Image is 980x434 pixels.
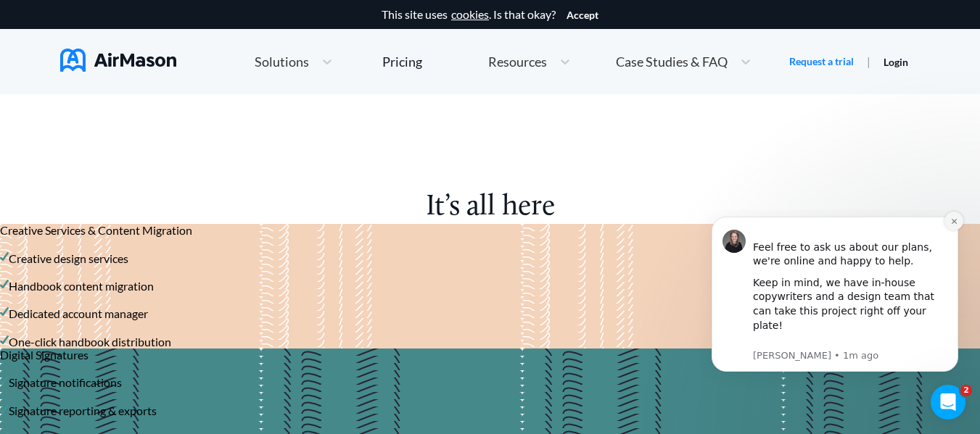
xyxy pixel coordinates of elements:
p: Message from Holly, sent 1m ago [63,140,258,153]
div: Feel free to ask us about our plans, we're online and happy to help. [63,17,258,59]
span: | [867,54,870,68]
div: Handbook content migration [9,280,154,293]
div: Dedicated account manager [9,307,148,320]
span: Resources [488,55,547,68]
iframe: Intercom notifications message [690,209,980,395]
img: Profile image for Holly [33,20,56,43]
span: 2 [960,385,972,396]
img: AirMason Logo [60,49,176,72]
span: Case Studies & FAQ [616,55,728,68]
button: Accept cookies [567,9,598,21]
a: cookies [451,8,489,21]
span: Solutions [255,55,309,68]
div: Signature notifications [9,376,122,389]
a: Login [884,56,908,68]
div: Message content [63,17,258,138]
div: Pricing [382,55,422,68]
div: Keep in mind, we have in-house copywriters and a design team that can take this project right off... [63,67,258,138]
div: One-click handbook distribution [9,335,171,349]
button: Dismiss notification [255,2,273,21]
div: Signature reporting & exports [9,404,157,417]
a: Request a trial [789,54,854,69]
a: Pricing [382,49,422,75]
div: message notification from Holly, 1m ago. Feel free to ask us about our plans, we're online and ha... [22,7,268,162]
div: Creative design services [9,252,128,265]
iframe: Intercom live chat [931,385,965,420]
